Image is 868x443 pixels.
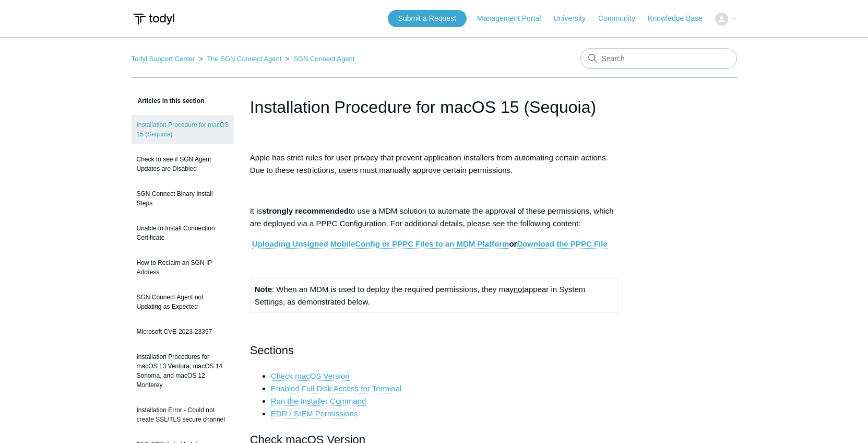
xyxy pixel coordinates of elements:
a: SGN Connect Agent not Updating as Expected [132,287,234,317]
a: University [553,13,596,24]
li: Todyl Support Center [132,55,197,63]
a: SGN Connect Binary Install Steps [132,184,234,213]
a: Installation Error - Could not create SSL/TLS secure channel [132,400,234,429]
a: SGN Connect Agent [293,55,354,63]
a: EDR / SIEM Permissions [271,409,358,418]
a: Check to see if SGN Agent Updates are Disabled [132,149,234,179]
span: Articles in this section [132,97,205,104]
a: The SGN Connect Agent [207,55,281,63]
a: Community [598,13,646,24]
a: Microsoft CVE-2023-23397 [132,322,234,342]
td: : When an MDM is used to deploy the required permissions, they may appear in System Settings, as ... [250,279,618,313]
a: Submit a Request [388,10,467,27]
input: Search [580,48,737,69]
a: Run the Installer Command [271,397,366,406]
li: The SGN Connect Agent [197,55,283,63]
strong: strongly recommended [262,206,349,215]
p: Apple has strict rules for user privacy that prevent application installers from automating certa... [250,151,619,177]
a: Enabled Full Disk Access for Terminal [271,384,402,393]
a: Unable to Install Connection Certificate [132,218,234,248]
p: It is to use a MDM solution to automate the approval of these permissions, which are deployed via... [250,205,619,230]
a: How to Reclaim an SGN IP Address [132,253,234,282]
li: SGN Connect Agent [283,55,354,63]
a: Check macOS Version [271,371,350,381]
img: Todyl Support Center Help Center home page [132,9,176,29]
a: Todyl Support Center [132,55,195,63]
a: Knowledge Base [648,13,713,24]
h1: Installation Procedure for macOS 15 (Sequoia) [250,95,619,120]
a: Download the PPPC File [517,239,607,249]
h2: Sections [250,341,619,359]
a: Management Portal [477,13,551,24]
span: not [514,285,525,294]
a: Installation Procedure for macOS 15 (Sequoia) [132,115,234,144]
a: Uploading Unsigned MobileConfig or PPPC Files to an MDM Platform [252,239,509,249]
strong: or [252,239,608,249]
a: Installation Procedures for macOS 13 Ventura, macOS 14 Sonoma, and macOS 12 Monterey [132,347,234,395]
strong: Note [255,285,272,294]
